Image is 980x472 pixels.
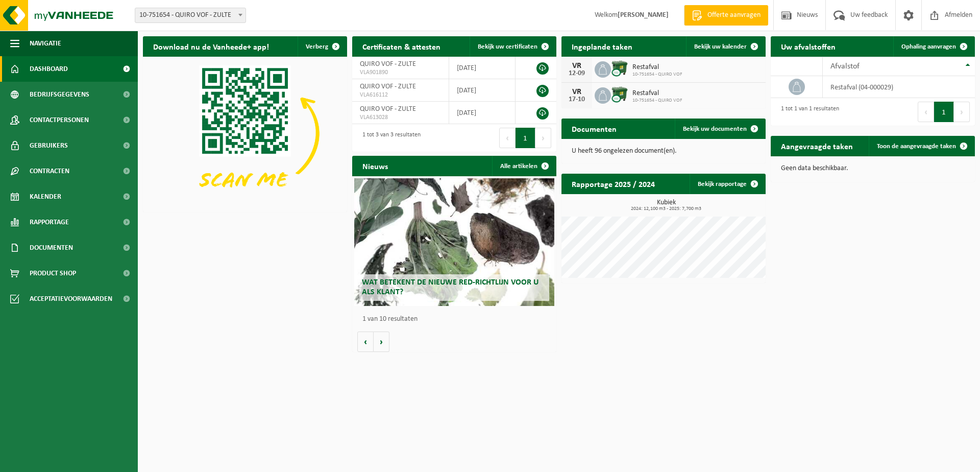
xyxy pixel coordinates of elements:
td: [DATE] [449,102,516,124]
button: Volgende [374,332,389,352]
span: 10-751654 - QUIRO VOF [632,72,682,78]
span: QUIRO VOF - ZULTE [360,105,416,113]
button: Vorige [357,332,374,352]
span: Navigatie [30,31,61,56]
span: Kalender [30,184,61,209]
img: WB-1100-CU [611,60,628,77]
h2: Nieuws [352,156,398,176]
a: Bekijk uw kalender [686,36,765,57]
p: U heeft 96 ongelezen document(en). [572,148,755,155]
p: 1 van 10 resultaten [362,316,551,323]
span: Toon de aangevraagde taken [877,143,956,150]
span: VLA616112 [360,91,441,99]
div: VR [567,62,587,70]
span: 2024: 12,100 m3 - 2025: 7,700 m3 [567,206,766,211]
button: Previous [918,102,934,122]
div: VR [567,88,587,96]
h2: Uw afvalstoffen [771,36,846,56]
span: 10-751654 - QUIRO VOF - ZULTE [135,8,246,22]
button: 1 [934,102,954,122]
span: Gebruikers [30,133,68,158]
span: Afvalstof [830,62,860,70]
button: Verberg [298,36,346,57]
a: Alle artikelen [492,156,555,176]
span: QUIRO VOF - ZULTE [360,60,416,68]
span: Documenten [30,235,73,261]
a: Wat betekent de nieuwe RED-richtlijn voor u als klant? [354,178,554,306]
a: Toon de aangevraagde taken [869,136,974,156]
span: Offerte aanvragen [705,10,763,20]
h2: Certificaten & attesten [352,36,451,56]
img: WB-1100-CU [611,86,628,103]
span: Contracten [30,158,69,184]
button: Previous [499,128,516,148]
a: Offerte aanvragen [684,5,768,26]
td: restafval (04-000029) [823,76,975,98]
span: 10-751654 - QUIRO VOF - ZULTE [135,8,246,23]
span: Bekijk uw kalender [694,43,747,50]
span: 10-751654 - QUIRO VOF [632,98,682,104]
div: 1 tot 1 van 1 resultaten [776,101,839,123]
button: Next [954,102,970,122]
span: VLA613028 [360,113,441,122]
h2: Download nu de Vanheede+ app! [143,36,279,56]
strong: [PERSON_NAME] [618,11,669,19]
span: VLA901890 [360,68,441,77]
button: Next [535,128,551,148]
button: 1 [516,128,535,148]
span: Bekijk uw certificaten [478,43,537,50]
span: Acceptatievoorwaarden [30,286,112,312]
span: Dashboard [30,56,68,82]
h2: Documenten [561,119,627,138]
img: Download de VHEPlus App [143,57,347,210]
span: Contactpersonen [30,107,89,133]
td: [DATE] [449,57,516,79]
h2: Ingeplande taken [561,36,643,56]
td: [DATE] [449,79,516,102]
span: Wat betekent de nieuwe RED-richtlijn voor u als klant? [362,278,538,296]
span: Restafval [632,63,682,72]
div: 1 tot 3 van 3 resultaten [357,127,421,149]
a: Ophaling aanvragen [893,36,974,57]
span: Restafval [632,89,682,98]
div: 12-09 [567,70,587,77]
h2: Aangevraagde taken [771,136,863,156]
a: Bekijk uw documenten [675,119,765,139]
p: Geen data beschikbaar. [781,165,965,172]
span: Verberg [306,43,328,50]
span: Bedrijfsgegevens [30,82,89,107]
span: Ophaling aanvragen [901,43,956,50]
span: Product Shop [30,261,76,286]
span: Bekijk uw documenten [683,126,747,132]
a: Bekijk rapportage [690,174,765,194]
span: QUIRO VOF - ZULTE [360,83,416,90]
span: Rapportage [30,209,69,235]
h2: Rapportage 2025 / 2024 [561,174,665,194]
div: 17-10 [567,96,587,103]
a: Bekijk uw certificaten [470,36,555,57]
h3: Kubiek [567,199,766,211]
